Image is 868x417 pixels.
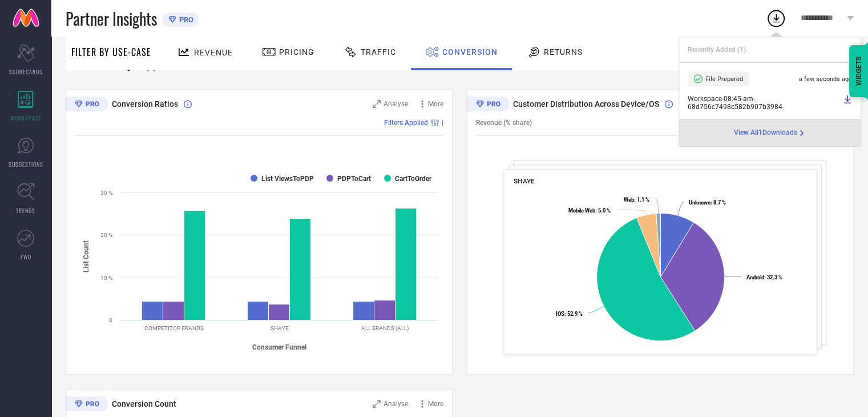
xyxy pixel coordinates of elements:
[176,15,193,24] span: PRO
[337,175,371,183] text: PDPToCart
[688,46,746,54] span: Recently Added ( 1 )
[556,310,583,316] text: : 52.9 %
[705,75,743,83] span: File Prepared
[689,199,726,206] text: : 8.7 %
[10,114,42,122] span: WORKSPACE
[556,310,564,316] tspan: IOS
[843,95,852,111] a: Download
[568,207,611,214] text: : 5.0 %
[194,48,233,57] span: Revenue
[361,325,409,331] text: ALL BRANDS (ALL)
[746,274,764,280] tspan: Android
[252,343,306,351] tspan: Consumer Funnel
[9,67,43,76] span: SCORECARDS
[109,317,112,323] text: 0
[66,97,108,114] div: Premium
[734,129,806,138] a: View All1Downloads
[82,240,90,272] tspan: List Count
[9,160,43,169] span: SUGGESTIONS
[513,99,659,109] span: Customer Distribution Across Device/OS
[624,197,634,203] tspan: Web
[21,252,31,261] span: FWD
[100,232,112,238] text: 20 %
[428,100,443,108] span: More
[66,396,108,414] div: Premium
[514,177,535,185] span: SHAYE
[442,47,498,57] span: Conversion
[271,325,289,331] text: SHAYE
[799,75,852,83] span: a few seconds ago
[383,400,408,408] span: Analyse
[100,275,112,281] text: 10 %
[734,129,797,138] span: View All 1 Downloads
[144,325,204,331] text: COMPETITOR BRANDS
[279,47,314,57] span: Pricing
[395,175,432,183] text: CartToOrder
[384,119,428,127] span: Filters Applied
[361,47,396,57] span: Traffic
[746,274,782,280] text: : 32.3 %
[66,7,157,30] span: Partner Insights
[544,47,583,57] span: Returns
[261,175,314,183] text: List ViewsToPDP
[442,119,443,127] span: |
[112,399,176,408] span: Conversion Count
[476,119,532,127] span: Revenue (% share)
[112,99,178,109] span: Conversion Ratios
[373,400,381,408] svg: Zoom
[100,190,112,196] text: 30 %
[766,8,786,29] div: Open download list
[373,100,381,108] svg: Zoom
[568,207,595,214] tspan: Mobile Web
[689,199,710,206] tspan: Unknown
[71,45,151,59] span: Filter By Use-Case
[467,97,509,114] div: Premium
[688,95,840,111] span: Workspace - 08:45-am - 68d756c7498c582b907b3984
[624,197,649,203] text: : 1.1 %
[734,129,806,138] div: Open download page
[383,100,408,108] span: Analyse
[428,400,443,408] span: More
[16,206,35,215] span: TRENDS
